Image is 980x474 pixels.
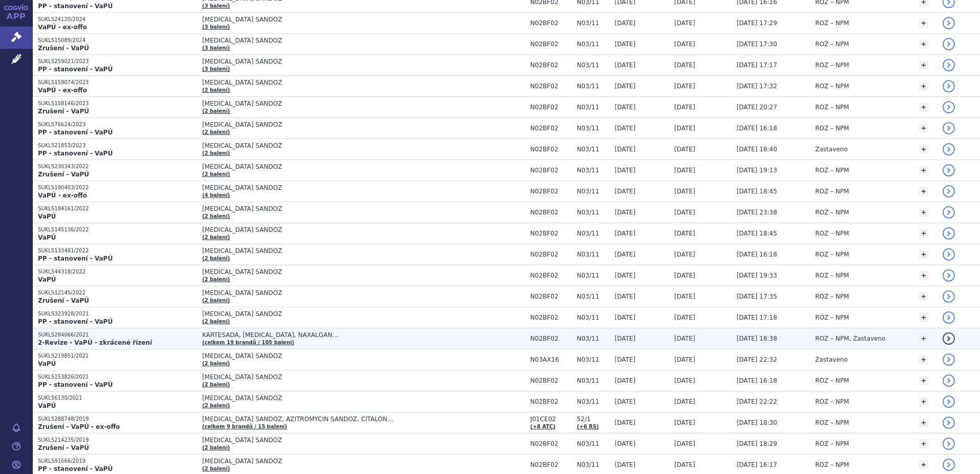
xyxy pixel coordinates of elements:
[943,206,955,219] a: detail
[38,310,197,318] p: SUKLS323928/2021
[202,171,230,177] a: (2 balení)
[815,251,849,258] span: ROZ – NPM
[202,205,458,212] span: [MEDICAL_DATA] SANDOZ
[615,19,636,27] span: [DATE]
[615,272,636,279] span: [DATE]
[577,461,609,468] span: N03/11
[38,150,113,157] strong: PP - stanovení - VaPÚ
[38,289,197,297] p: SUKLS12145/2022
[815,188,849,195] span: ROZ – NPM
[202,58,458,65] span: [MEDICAL_DATA] SANDOZ
[815,104,849,111] span: ROZ – NPM
[615,314,636,321] span: [DATE]
[530,356,572,363] span: N03AX16
[675,209,696,216] span: [DATE]
[737,335,777,342] span: [DATE] 18:38
[530,209,572,216] span: N02BF02
[530,440,572,447] span: N02BF02
[38,129,113,136] strong: PP - stanovení - VaPÚ
[577,356,609,363] span: N03/11
[202,24,230,30] a: (3 balení)
[943,396,955,408] a: detail
[919,18,928,28] a: +
[38,268,197,275] p: SUKLS44318/2022
[38,394,197,402] p: SUKLS6130/2021
[737,230,777,237] span: [DATE] 18:45
[38,444,89,451] strong: Zrušení - VaPÚ
[615,125,636,132] span: [DATE]
[38,24,87,31] strong: VaPÚ - ex-offo
[943,417,955,429] a: detail
[577,416,609,423] span: 52/1
[615,41,636,48] span: [DATE]
[919,355,928,364] a: +
[38,437,197,444] p: SUKLS214235/2019
[919,376,928,385] a: +
[38,352,197,360] p: SUKLS219851/2021
[737,209,777,216] span: [DATE] 23:38
[202,226,458,233] span: [MEDICAL_DATA] SANDOZ
[38,142,197,149] p: SUKLS21853/2023
[530,314,572,321] span: N02BF02
[202,66,230,72] a: (3 balení)
[530,293,572,300] span: N02BF02
[943,311,955,324] a: detail
[577,188,609,195] span: N03/11
[615,209,636,216] span: [DATE]
[737,188,777,195] span: [DATE] 18:45
[943,164,955,176] a: detail
[202,213,230,219] a: (2 balení)
[919,250,928,259] a: +
[530,335,572,342] span: N02BF02
[202,373,458,381] span: [MEDICAL_DATA] SANDOZ
[202,458,458,465] span: [MEDICAL_DATA] SANDOZ
[202,234,230,240] a: (2 balení)
[919,61,928,70] a: +
[675,146,696,153] span: [DATE]
[202,340,294,345] a: (celkem 19 brandů / 105 balení)
[202,424,287,429] a: (celkem 9 brandů / 15 balení)
[530,19,572,27] span: N02BF02
[38,226,197,233] p: SUKLS145136/2022
[38,318,113,325] strong: PP - stanovení - VaPÚ
[202,319,230,324] a: (2 balení)
[202,466,230,471] a: (2 balení)
[615,188,636,195] span: [DATE]
[815,398,849,405] span: ROZ – NPM
[675,19,696,27] span: [DATE]
[815,146,847,153] span: Zastaveno
[675,167,696,174] span: [DATE]
[38,79,197,86] p: SUKLS159074/2023
[615,251,636,258] span: [DATE]
[202,445,230,450] a: (2 balení)
[202,255,230,261] a: (2 balení)
[615,230,636,237] span: [DATE]
[577,125,609,132] span: N03/11
[615,83,636,90] span: [DATE]
[202,3,230,9] a: (3 balení)
[943,353,955,366] a: detail
[38,121,197,128] p: SUKLS76624/2023
[530,251,572,258] span: N02BF02
[38,423,120,430] strong: Zrušení - VaPÚ - ex-offo
[38,45,89,52] strong: Zrušení - VaPÚ
[38,465,113,472] strong: PP - stanovení - VaPÚ
[577,104,609,111] span: N03/11
[202,163,458,170] span: [MEDICAL_DATA] SANDOZ
[675,356,696,363] span: [DATE]
[737,62,777,69] span: [DATE] 17:17
[202,142,458,149] span: [MEDICAL_DATA] SANDOZ
[577,83,609,90] span: N03/11
[530,398,572,405] span: N02BF02
[737,377,777,384] span: [DATE] 16:18
[675,293,696,300] span: [DATE]
[943,17,955,29] a: detail
[737,419,777,426] span: [DATE] 18:30
[530,230,572,237] span: N02BF02
[615,356,636,363] span: [DATE]
[38,192,87,199] strong: VaPÚ - ex-offo
[38,108,89,115] strong: Zrušení - VaPÚ
[615,62,636,69] span: [DATE]
[919,145,928,154] a: +
[675,335,696,342] span: [DATE]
